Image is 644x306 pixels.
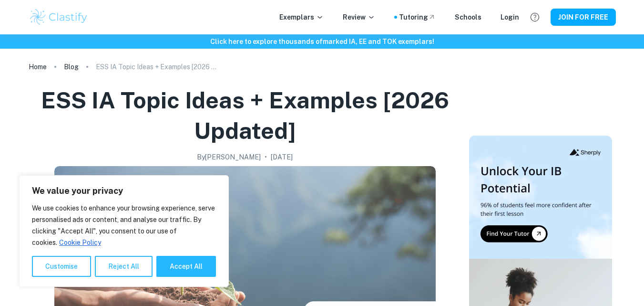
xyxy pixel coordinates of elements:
a: Home [29,60,47,74]
a: Tutoring [399,12,436,22]
a: Blog [64,60,79,74]
a: Cookie Policy [59,238,102,247]
h2: [DATE] [271,152,293,162]
p: Review [343,12,375,22]
h2: By [PERSON_NAME] [197,152,261,162]
button: Customise [32,256,91,277]
button: JOIN FOR FREE [551,9,616,26]
p: • [265,152,267,162]
div: We value your privacy [19,175,229,287]
h6: Click here to explore thousands of marked IA, EE and TOK exemplars ! [2,36,642,47]
button: Accept All [156,256,216,277]
h1: ESS IA Topic Ideas + Examples [2026 updated] [32,85,458,146]
p: We value your privacy [32,185,216,197]
p: We use cookies to enhance your browsing experience, serve personalised ads or content, and analys... [32,202,216,248]
a: Schools [455,12,481,22]
button: Reject All [95,256,153,277]
p: Exemplars [279,12,324,22]
img: Clastify logo [29,8,89,27]
button: Help and Feedback [527,9,543,25]
p: ESS IA Topic Ideas + Examples [2026 updated] [96,62,220,72]
a: Login [501,12,519,22]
